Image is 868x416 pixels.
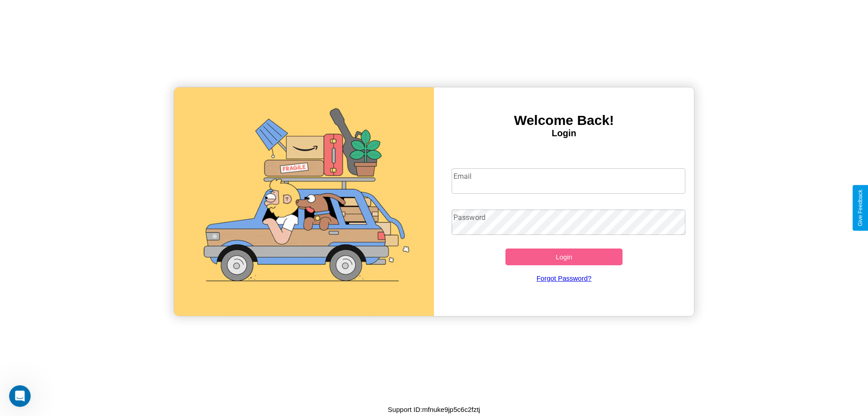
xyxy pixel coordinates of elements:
iframe: Intercom live chat [9,385,31,407]
img: gif [174,87,434,316]
button: Login [505,249,623,265]
h4: Login [434,128,694,139]
p: Support ID: mfnuke9jp5c6c2fztj [388,403,480,416]
a: Forgot Password? [447,265,681,291]
h3: Welcome Back! [434,113,694,128]
div: Give Feedback [857,190,863,226]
